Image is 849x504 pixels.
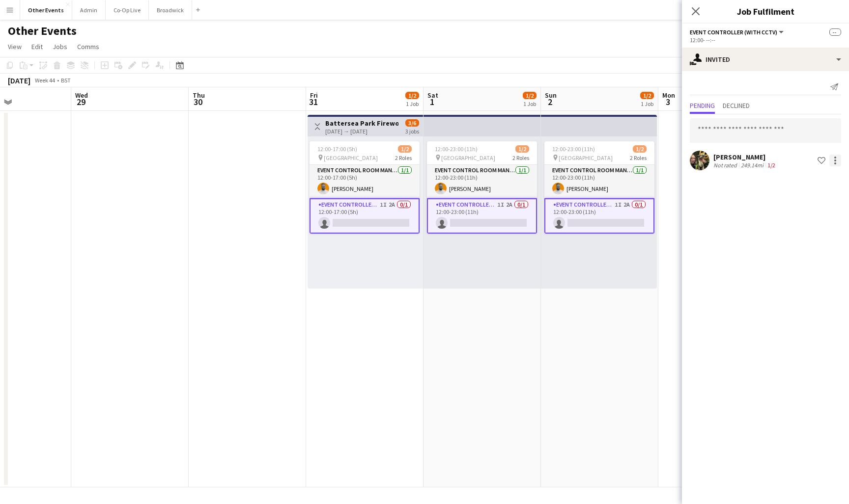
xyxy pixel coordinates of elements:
[662,91,675,100] span: Mon
[682,5,849,18] h3: Job Fulfilment
[767,161,775,169] app-skills-label: 1/2
[523,100,536,107] div: 1 Job
[398,145,412,153] span: 1/2
[829,28,841,36] span: --
[28,40,47,53] a: Edit
[661,96,675,107] span: 3
[75,91,88,100] span: Wed
[310,198,420,234] app-card-role: Event Controller (with CCTV)1I2A0/112:00-17:00 (5h)
[20,0,72,20] button: Other Events
[191,96,205,107] span: 30
[682,48,849,71] div: Invited
[739,161,765,169] div: 249.14mi
[324,154,378,161] span: [GEOGRAPHIC_DATA]
[713,161,739,169] div: Not rated
[310,165,420,198] app-card-role: Event Control Room Manager1/112:00-17:00 (5h)[PERSON_NAME]
[512,154,529,161] span: 2 Roles
[325,128,398,135] div: [DATE] → [DATE]
[8,76,30,85] div: [DATE]
[543,96,557,107] span: 2
[640,92,654,99] span: 1/2
[32,77,57,84] span: Week 44
[31,42,43,51] span: Edit
[690,102,715,109] span: Pending
[310,91,318,100] span: Fri
[545,91,557,100] span: Sun
[73,40,103,53] a: Comms
[633,145,647,153] span: 1/2
[149,0,192,20] button: Broadwick
[552,145,595,153] span: 12:00-23:00 (11h)
[77,42,99,51] span: Comms
[641,100,653,107] div: 1 Job
[544,198,654,234] app-card-role: Event Controller (with CCTV)1I2A0/112:00-23:00 (11h)
[193,91,205,100] span: Thu
[106,0,149,20] button: Co-Op Live
[427,91,438,100] span: Sat
[523,92,537,99] span: 1/2
[426,96,438,107] span: 1
[723,102,750,109] span: Declined
[441,154,495,161] span: [GEOGRAPHIC_DATA]
[435,145,478,153] span: 12:00-23:00 (11h)
[8,42,22,51] span: View
[395,154,412,161] span: 2 Roles
[74,96,88,107] span: 29
[427,141,537,234] app-job-card: 12:00-23:00 (11h)1/2 [GEOGRAPHIC_DATA]2 RolesEvent Control Room Manager1/112:00-23:00 (11h)[PERSO...
[690,36,841,44] div: 12:00- --:--
[310,141,420,234] app-job-card: 12:00-17:00 (5h)1/2 [GEOGRAPHIC_DATA]2 RolesEvent Control Room Manager1/112:00-17:00 (5h)[PERSON_...
[72,0,106,20] button: Admin
[49,40,71,53] a: Jobs
[544,165,654,198] app-card-role: Event Control Room Manager1/112:00-23:00 (11h)[PERSON_NAME]
[690,28,785,36] button: Event Controller (with CCTV)
[515,145,529,153] span: 1/2
[8,24,77,38] h1: Other Events
[713,153,777,161] div: [PERSON_NAME]
[427,198,537,234] app-card-role: Event Controller (with CCTV)1I2A0/112:00-23:00 (11h)
[405,92,419,99] span: 1/2
[544,141,654,234] app-job-card: 12:00-23:00 (11h)1/2 [GEOGRAPHIC_DATA]2 RolesEvent Control Room Manager1/112:00-23:00 (11h)[PERSO...
[690,28,777,36] span: Event Controller (with CCTV)
[630,154,647,161] span: 2 Roles
[53,42,67,51] span: Jobs
[4,40,26,53] a: View
[427,165,537,198] app-card-role: Event Control Room Manager1/112:00-23:00 (11h)[PERSON_NAME]
[61,77,71,84] div: BST
[309,96,318,107] span: 31
[317,145,357,153] span: 12:00-17:00 (5h)
[406,100,419,107] div: 1 Job
[405,119,419,127] span: 3/6
[559,154,613,161] span: [GEOGRAPHIC_DATA]
[405,127,419,135] div: 3 jobs
[325,119,398,128] h3: Battersea Park Fireworks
